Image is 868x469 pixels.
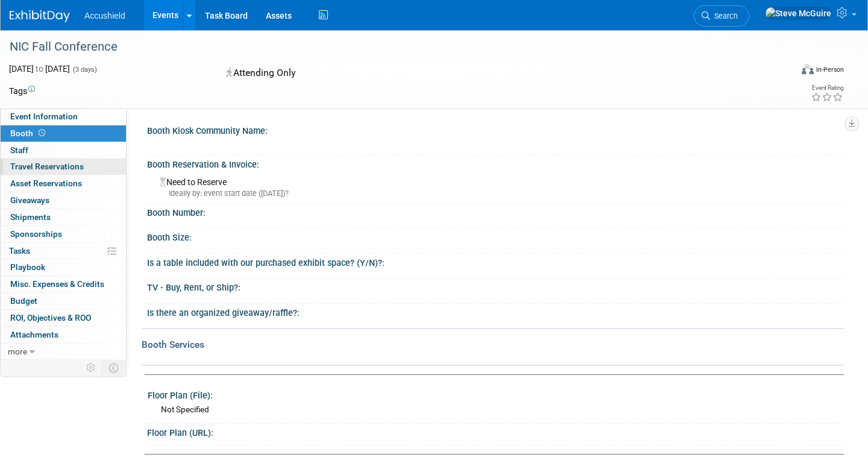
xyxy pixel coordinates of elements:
[10,212,51,222] span: Shipments
[147,122,844,137] div: Booth Kiosk Community Name:
[765,7,832,20] img: Steve McGuire
[147,156,844,171] div: Booth Reservation & Invoice:
[160,188,835,199] div: Ideally by: event start date ([DATE])?
[222,63,489,84] div: Attending Only
[1,192,126,209] a: Giveaways
[161,404,834,415] div: Not Specified
[10,262,45,272] span: Playbook
[10,112,78,121] span: Event Information
[147,279,844,294] div: TV - Buy, Rent, or Ship?:
[5,36,773,58] div: NIC Fall Conference
[811,85,843,91] div: Event Rating
[1,327,126,343] a: Attachments
[1,125,126,142] a: Booth
[694,5,749,27] a: Search
[147,204,844,219] div: Booth Number:
[10,313,91,323] span: ROI, Objectives & ROO
[710,11,738,20] span: Search
[34,64,45,74] span: to
[802,65,814,74] img: Format-Inperson.png
[10,195,49,205] span: Giveaways
[10,178,82,188] span: Asset Reservations
[10,229,62,239] span: Sponsorships
[1,259,126,275] a: Playbook
[1,344,126,360] a: more
[156,173,835,199] div: Need to Reserve
[1,310,126,326] a: ROI, Objectives & ROO
[147,228,844,244] div: Booth Size:
[1,175,126,192] a: Asset Reservations
[9,85,35,97] td: Tags
[102,360,127,376] td: Toggle Event Tabs
[720,63,844,81] div: Event Format
[10,296,37,306] span: Budget
[1,142,126,159] a: Staff
[147,304,844,319] div: Is there an organized giveaway/raffle?:
[1,276,126,292] a: Misc. Expenses & Credits
[147,424,844,439] div: Floor Plan (URL):
[10,330,58,339] span: Attachments
[1,209,126,225] a: Shipments
[1,159,126,175] a: Travel Reservations
[8,347,27,356] span: more
[10,162,84,171] span: Travel Reservations
[84,11,125,20] span: Accushield
[9,64,70,74] span: [DATE] [DATE]
[816,65,844,74] div: In-Person
[1,226,126,242] a: Sponsorships
[72,66,97,74] span: (3 days)
[9,246,30,256] span: Tasks
[1,243,126,259] a: Tasks
[10,145,28,155] span: Staff
[10,279,104,289] span: Misc. Expenses & Credits
[148,386,838,401] div: Floor Plan (File):
[10,10,70,22] img: ExhibitDay
[147,254,844,269] div: Is a table included with our purchased exhibit space? (Y/N)?:
[142,338,844,351] div: Booth Services
[1,109,126,125] a: Event Information
[10,128,48,138] span: Booth
[36,128,48,137] span: Booth not reserved yet
[1,293,126,309] a: Budget
[81,360,102,376] td: Personalize Event Tab Strip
